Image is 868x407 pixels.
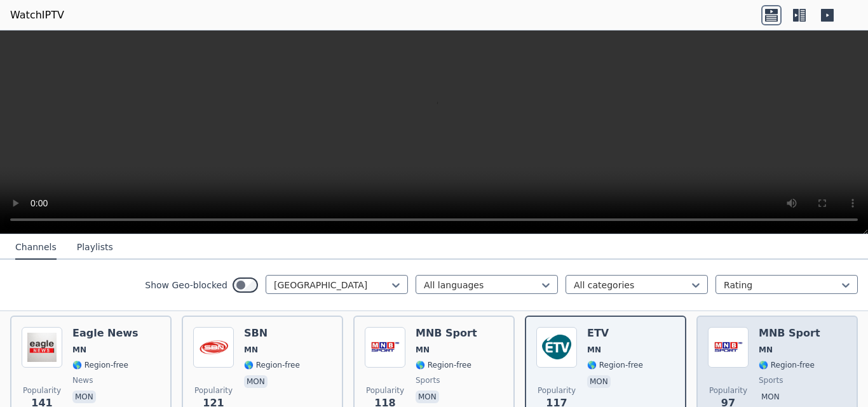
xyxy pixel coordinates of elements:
[416,375,440,385] span: sports
[759,345,773,355] span: MN
[709,385,747,396] span: Popularity
[416,390,439,403] p: mon
[72,345,86,355] span: MN
[15,236,57,260] button: Channels
[22,327,62,368] img: Eagle News
[587,360,643,370] span: 🌎 Region-free
[194,385,233,396] span: Popularity
[587,345,601,355] span: MN
[587,327,643,340] h6: ETV
[244,345,258,355] span: MN
[416,360,471,370] span: 🌎 Region-free
[366,385,404,396] span: Popularity
[365,327,405,368] img: MNB Sport
[416,345,430,355] span: MN
[536,327,577,368] img: ETV
[72,327,139,340] h6: Eagle News
[77,236,113,260] button: Playlists
[72,375,93,385] span: news
[244,360,300,370] span: 🌎 Region-free
[145,279,227,291] label: Show Geo-blocked
[587,375,611,388] p: mon
[759,360,815,370] span: 🌎 Region-free
[10,8,64,23] a: WatchIPTV
[72,360,128,370] span: 🌎 Region-free
[193,327,234,368] img: SBN
[416,327,477,340] h6: MNB Sport
[72,390,96,403] p: mon
[538,385,576,396] span: Popularity
[244,375,268,388] p: mon
[244,327,300,340] h6: SBN
[759,375,783,385] span: sports
[759,327,820,340] h6: MNB Sport
[708,327,749,368] img: MNB Sport
[23,385,61,396] span: Popularity
[759,390,782,403] p: mon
